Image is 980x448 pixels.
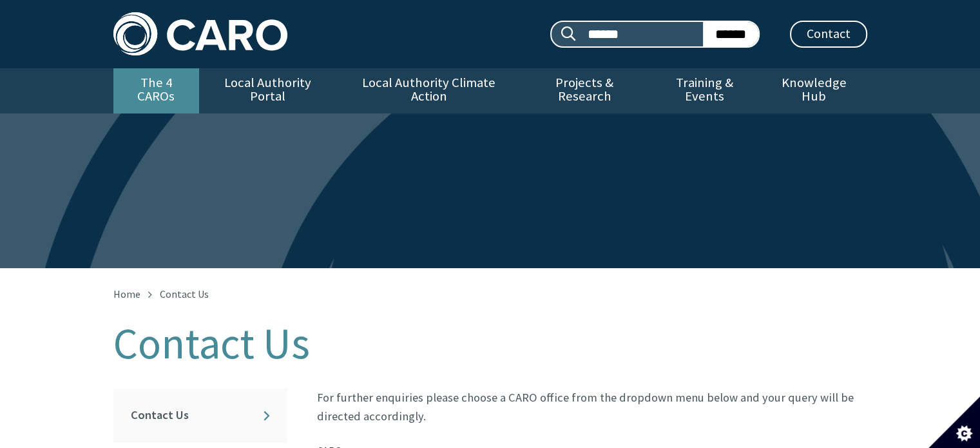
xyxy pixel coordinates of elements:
[790,21,867,48] a: Contact
[113,12,287,55] img: Caro logo
[199,68,337,113] a: Local Authority Portal
[317,388,867,426] p: For further enquiries please choose a CARO office from the dropdown menu below and your query wil...
[129,400,272,431] a: Contact Us
[521,68,648,113] a: Projects & Research
[113,68,199,113] a: The 4 CAROs
[113,287,140,300] a: Home
[761,68,867,113] a: Knowledge Hub
[648,68,761,113] a: Training & Events
[928,396,980,448] button: Set cookie preferences
[160,287,209,300] span: Contact Us
[337,68,521,113] a: Local Authority Climate Action
[113,320,867,367] h1: Contact Us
